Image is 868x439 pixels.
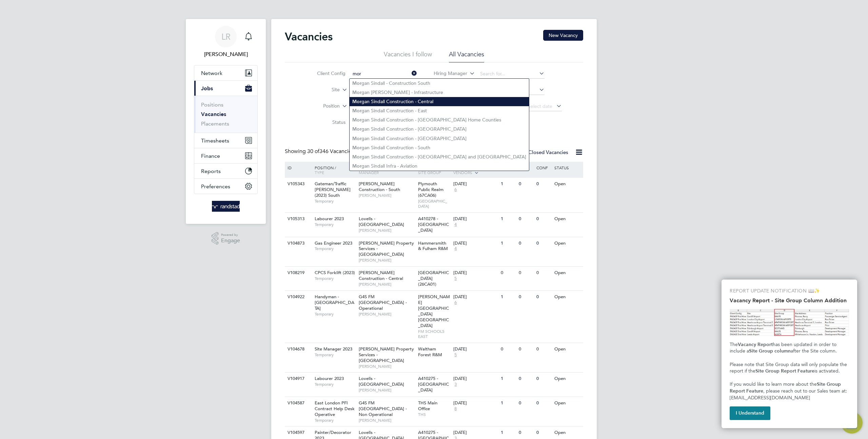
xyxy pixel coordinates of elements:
[201,85,213,92] span: Jobs
[508,149,568,155] label: Hide Closed Vacancies
[499,213,517,225] div: 1
[359,282,415,287] span: [PERSON_NAME]
[352,99,361,104] b: Mor
[221,32,231,41] span: LR
[352,108,361,114] b: Mor
[359,311,415,317] span: [PERSON_NAME]
[535,237,552,250] div: 0
[517,237,535,250] div: 0
[553,213,582,225] div: Open
[453,170,472,175] span: Vendors
[517,178,535,190] div: 0
[553,291,582,303] div: Open
[359,240,414,257] span: [PERSON_NAME] Property Services - [GEOGRAPHIC_DATA]
[315,376,344,381] span: Labourer 2023
[286,373,310,385] div: V104917
[201,111,226,117] a: Vacancies
[310,162,357,178] div: Position /
[350,161,529,171] li: gan Sindall Infra - Aviation
[286,426,310,439] div: V104597
[535,373,552,385] div: 0
[315,240,352,246] span: Gas Engineer 2023
[359,387,415,393] span: [PERSON_NAME]
[499,397,517,409] div: 1
[315,382,355,387] span: Temporary
[359,216,404,227] span: Lovells - [GEOGRAPHIC_DATA]
[359,364,415,369] span: [PERSON_NAME]
[315,170,324,175] span: Type
[418,270,449,287] span: [GEOGRAPHIC_DATA] (26CA01)
[201,70,222,76] span: Network
[315,418,355,423] span: Temporary
[194,26,258,58] a: Go to account details
[453,216,497,222] div: [DATE]
[352,90,361,95] b: Mor
[730,406,770,420] button: I Understand
[418,329,450,339] span: FM SCHOOLS EAST
[201,168,221,174] span: Reports
[315,222,355,227] span: Temporary
[359,228,415,233] span: [PERSON_NAME]
[418,294,450,328] span: [PERSON_NAME][GEOGRAPHIC_DATA] [GEOGRAPHIC_DATA]
[553,267,582,279] div: Open
[201,153,220,159] span: Finance
[307,119,346,125] label: Status
[453,406,458,412] span: 8
[359,181,400,192] span: [PERSON_NAME] Construction - South
[315,400,355,417] span: East London PFI Contract Help Desk Operative
[286,213,310,225] div: V105313
[194,50,258,58] span: Liam R
[553,162,582,173] div: Status
[499,237,517,250] div: 1
[315,352,355,358] span: Temporary
[201,137,229,144] span: Timesheets
[453,430,497,436] div: [DATE]
[315,276,355,281] span: Temporary
[286,162,310,173] div: ID
[517,343,535,356] div: 0
[453,276,458,282] span: 5
[315,270,355,275] span: CPCS Forklift (2023)
[221,238,240,244] span: Engage
[359,400,407,417] span: G4S FM [GEOGRAPHIC_DATA] - Non Operational
[359,257,415,263] span: [PERSON_NAME]
[730,381,842,394] strong: Site Group Report Feature
[730,362,848,374] span: Please note that Site Group data will only populate the report if the
[499,291,517,303] div: 1
[535,178,552,190] div: 0
[315,181,351,198] span: Gateman/Traffic [PERSON_NAME] (2023) South
[359,376,404,387] span: Lovells - [GEOGRAPHIC_DATA]
[418,240,448,252] span: Hammersmith & Fulham R&M
[449,50,484,62] li: All Vacancies
[730,297,849,304] h2: Vacancy Report - Site Group Column Addition
[535,267,552,279] div: 0
[352,145,361,151] b: Mor
[212,201,240,212] img: randstad-logo-retina.png
[315,246,355,251] span: Temporary
[453,222,458,228] span: 4
[453,270,497,276] div: [DATE]
[730,309,849,336] img: Site Group Column in Vacancy Report
[418,170,441,175] span: Site Group
[286,291,310,303] div: V104922
[814,368,840,374] span: is activated.
[755,368,814,374] strong: Site Group Report Feature
[517,426,535,439] div: 0
[535,397,552,409] div: 0
[307,148,319,155] span: 30 of
[749,348,791,354] strong: Site Group column
[286,267,310,279] div: V108219
[553,237,582,250] div: Open
[315,346,352,352] span: Site Manager 2023
[722,280,857,428] div: Vacancy Report - Site Group Column Addition
[307,70,346,76] label: Client Config
[350,106,529,115] li: gan Sindall Construction - East
[315,294,354,311] span: Handyman - [GEOGRAPHIC_DATA]
[499,178,517,190] div: 1
[350,143,529,152] li: gan Sindall Construction - South
[453,352,458,358] span: 5
[201,120,229,127] a: Placements
[286,178,310,190] div: V105343
[315,216,344,222] span: Labourer 2023
[350,79,529,88] li: gan Sindall - Construction South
